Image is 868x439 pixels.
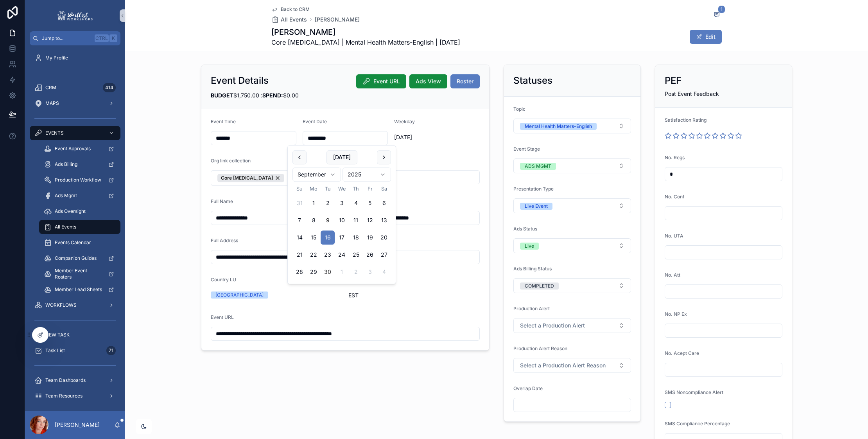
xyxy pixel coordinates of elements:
[321,196,335,210] button: Tuesday, September 2nd, 2025
[335,265,349,279] button: Wednesday, October 1st, 2025
[690,30,722,44] button: Edit
[665,194,685,200] span: No. Conf
[292,196,307,210] button: Sunday, August 31st, 2025
[307,196,321,210] button: Monday, September 1st, 2025
[215,291,264,299] div: [GEOGRAPHIC_DATA]
[363,230,377,245] button: Friday, September 19th, 2025
[356,74,406,88] button: Event URL
[211,277,236,282] span: Country LU
[271,27,460,38] h1: [PERSON_NAME]
[335,248,349,262] button: Wednesday, September 24th, 2025
[39,157,120,171] a: Ads Billing
[55,268,102,280] span: Member Event Rosters
[45,347,65,354] span: Task List
[416,77,441,85] span: Ads View
[45,377,86,383] span: Team Dashboards
[45,302,77,308] span: WORKFLOWS
[271,16,307,23] a: All Events
[39,236,120,250] a: Events Calendar
[39,282,120,297] a: Member Lead Sheets
[712,10,722,20] button: 1
[335,185,349,193] th: Wednesday
[321,185,335,193] th: Tuesday
[525,163,551,170] div: ADS MGMT
[373,77,400,85] span: Event URL
[211,74,269,87] h2: Event Details
[513,158,631,173] button: Select Button
[513,306,550,311] span: Production Alert
[349,185,363,193] th: Thursday
[513,358,631,373] button: Select Button
[39,142,120,156] a: Event Approvals
[377,213,391,227] button: Saturday, September 13th, 2025
[450,74,480,88] button: Roster
[45,332,70,338] span: NEW TASK
[30,389,120,403] a: Team Resources
[45,100,59,106] span: MAPS
[665,421,730,426] span: SMS Compliance Percentage
[513,119,631,133] button: Select Button
[349,248,363,262] button: Thursday, September 25th, 2025
[307,213,321,227] button: Monday, September 8th, 2025
[315,16,360,23] span: [PERSON_NAME]
[665,350,699,356] span: No. Acept Care
[307,230,321,245] button: Monday, September 15th, 2025
[55,286,102,293] span: Member Lead Sheets
[394,119,415,124] span: Weekday
[55,208,86,214] span: Ads Oversight
[363,196,377,210] button: Friday, September 5th, 2025
[211,158,251,164] span: Org link collection
[30,328,120,342] a: NEW TASK
[55,193,77,199] span: Ads Mgmt
[95,34,109,42] span: Ctrl
[56,9,94,22] img: App logo
[665,90,719,97] span: Post Event Feedback
[665,74,681,87] h2: PEF
[211,237,238,243] span: Full Address
[45,393,82,399] span: Team Resources
[211,119,236,124] span: Event Time
[335,196,349,210] button: Wednesday, September 3rd, 2025
[30,298,120,312] a: WORKFLOWS
[513,74,552,87] h2: Statuses
[55,161,77,167] span: Ads Billing
[513,238,631,253] button: Select Button
[394,133,480,141] span: [DATE]
[513,318,631,333] button: Select Button
[55,224,76,230] span: All Events
[520,362,606,369] span: Select a Production Alert Reason
[292,248,307,262] button: Sunday, September 21st, 2025
[30,126,120,140] a: EVENTS
[513,146,540,152] span: Event Stage
[45,130,64,136] span: EVENTS
[30,373,120,387] a: Team Dashboards
[30,31,120,45] button: Jump to...CtrlK
[665,155,685,160] span: No. Regs
[39,189,120,203] a: Ads Mgmt
[513,345,567,351] span: Production Alert Reason
[321,230,335,245] button: Tuesday, September 16th, 2025, selected
[665,117,707,123] span: Satisfaction Rating
[106,346,116,355] div: 71
[513,278,631,293] button: Select Button
[665,272,680,278] span: No. Att
[30,81,120,95] a: CRM414
[307,248,321,262] button: Monday, September 22nd, 2025
[513,186,554,192] span: Presentation Type
[457,77,473,85] span: Roster
[292,185,307,193] th: Sunday
[377,230,391,245] button: Saturday, September 20th, 2025
[211,314,234,320] span: Event URL
[321,213,335,227] button: Today, Tuesday, September 9th, 2025
[281,16,307,23] span: All Events
[363,248,377,262] button: Friday, September 26th, 2025
[363,185,377,193] th: Friday
[349,265,363,279] button: Thursday, October 2nd, 2025
[377,185,391,193] th: Saturday
[348,291,480,299] span: EST
[55,255,97,261] span: Companion Guides
[221,175,273,181] span: Core [MEDICAL_DATA]
[377,248,391,262] button: Saturday, September 27th, 2025
[718,5,725,13] span: 1
[513,266,552,272] span: Ads Billing Status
